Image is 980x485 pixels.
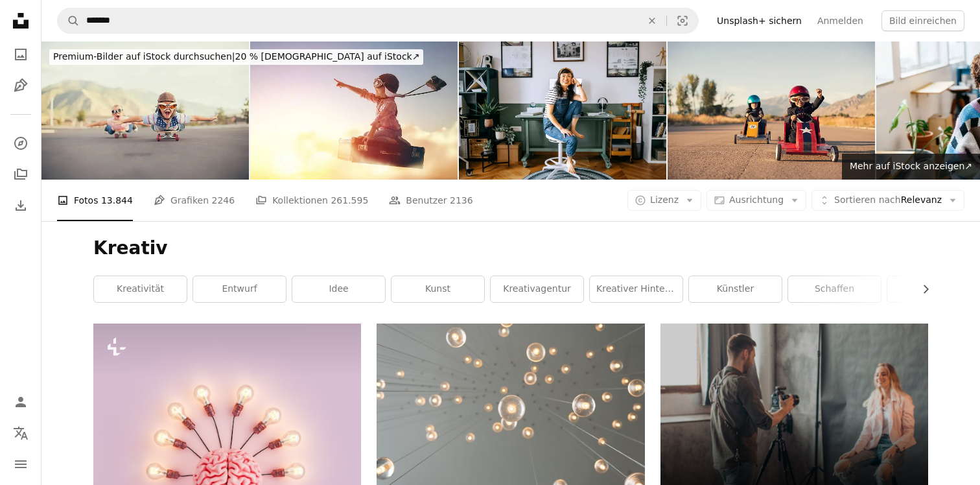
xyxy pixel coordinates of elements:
[389,180,472,221] a: Benutzer 2136
[810,10,871,31] a: Anmelden
[706,190,806,211] button: Ausrichtung
[834,194,942,207] span: Relevanz
[41,41,249,180] img: Junge Jungen und Mädchen Stellen Sie sich vor, dass Fliegen auf Skateboard
[41,41,431,73] a: Premium-Bilder auf iStock durchsuchen|20 % [DEMOGRAPHIC_DATA] auf iStock↗
[450,193,473,207] span: 2136
[627,190,701,211] button: Lizenz
[250,41,458,180] img: Träume reisen
[638,8,666,33] button: Löschen
[914,276,928,302] button: Liste nach rechts verschieben
[709,10,810,31] a: Unsplash+ sichern
[729,195,784,205] span: Ausrichtung
[211,193,235,207] span: 2246
[8,451,34,477] button: Menü
[788,276,881,302] a: schaffen
[667,8,698,33] button: Visuelle Suche
[668,41,875,180] img: Junge Business-Jungen in Anzügen Rennen Spielzeug-Autos
[850,161,972,171] span: Mehr auf iStock anzeigen ↗
[811,190,964,211] button: Sortieren nachRelevanz
[8,130,34,156] a: Entdecken
[689,276,782,302] a: Künstler
[193,276,286,302] a: Entwurf
[590,276,682,302] a: Kreativer Hintergrund
[377,407,644,418] a: Flachwinkelfotografie von Falllichtern
[8,161,34,187] a: Kollektionen
[255,180,368,221] a: Kollektionen 261.595
[8,193,34,219] a: Bisherige Downloads
[292,276,385,302] a: Idee
[58,8,80,33] button: Unsplash suchen
[53,51,235,62] span: Premium-Bilder auf iStock durchsuchen |
[93,237,928,260] h1: Kreativ
[53,51,419,62] span: 20 % [DEMOGRAPHIC_DATA] auf iStock ↗
[8,389,34,415] a: Anmelden / Registrieren
[391,276,484,302] a: Kunst
[842,154,980,180] a: Mehr auf iStock anzeigen↗
[650,195,679,205] span: Lizenz
[57,8,699,34] form: Finden Sie Bildmaterial auf der ganzen Webseite
[94,276,187,302] a: Kreativität
[8,420,34,446] button: Sprache
[459,41,666,180] img: Porträt einer fröhlichen, lässig gekleideten schönen Frau, die am Schreibtisch im Homeoffice sitzt
[93,451,361,463] a: Draufsicht auf ein Gehirn mit mehreren angeschlossenen und beleuchteten Glühbirnen. Konzept von B...
[8,73,34,99] a: Grafiken
[834,195,901,205] span: Sortieren nach
[491,276,583,302] a: Kreativagentur
[881,10,964,31] button: Bild einreichen
[8,41,34,67] a: Fotos
[154,180,235,221] a: Grafiken 2246
[887,276,980,302] a: Farbe
[331,193,368,207] span: 261.595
